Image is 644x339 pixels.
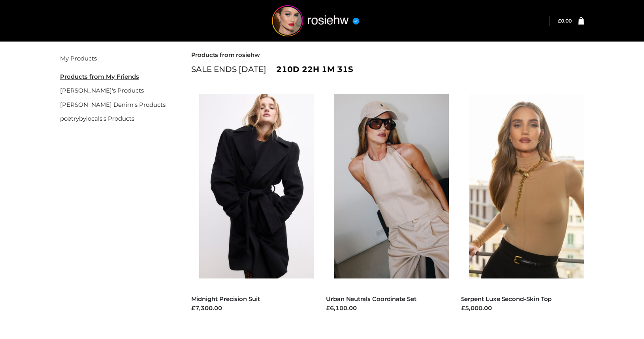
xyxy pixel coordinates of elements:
[276,62,353,76] span: 210d 22h 1m 31s
[326,304,449,313] div: £6,100.00
[60,101,166,108] a: [PERSON_NAME] Denim's Products
[461,295,552,303] a: Serpent Luxe Second-Skin Top
[191,51,584,59] h2: Products from rosiehw
[191,304,314,313] div: £7,300.00
[558,18,572,24] bdi: 0.00
[60,55,97,62] a: My Products
[191,62,584,76] div: SALE ENDS [DATE]
[60,73,139,80] u: Products from My Friends
[256,5,375,36] img: rosiehw
[60,87,144,94] a: [PERSON_NAME]'s Products
[558,18,561,24] span: £
[461,304,584,313] div: £5,000.00
[326,295,416,303] a: Urban Neutrals Coordinate Set
[191,295,260,303] a: Midnight Precision Suit
[558,18,572,24] a: £0.00
[60,115,134,122] a: poetrybylocals's Products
